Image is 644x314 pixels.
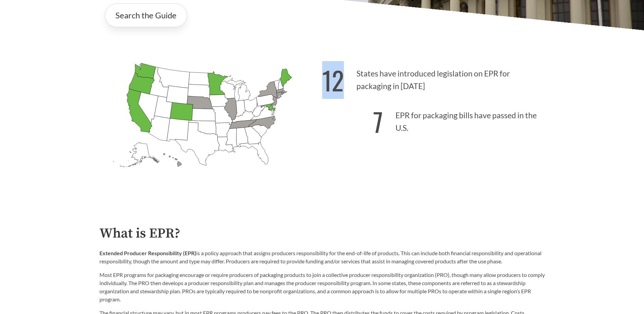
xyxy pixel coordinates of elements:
[99,271,545,303] p: Most EPR programs for packaging encourage or require producers of packaging products to join a co...
[105,3,187,27] a: Search the Guide
[373,103,383,140] strong: 7
[322,61,344,99] strong: 12
[322,57,545,99] p: States have introduced legislation on EPR for packaging in [DATE]
[99,226,545,241] h2: What is EPR?
[99,250,196,256] strong: Extended Producer Responsibility (EPR)
[322,99,545,141] p: EPR for packaging bills have passed in the U.S.
[99,249,545,265] p: is a policy approach that assigns producers responsibility for the end-of-life of products. This ...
